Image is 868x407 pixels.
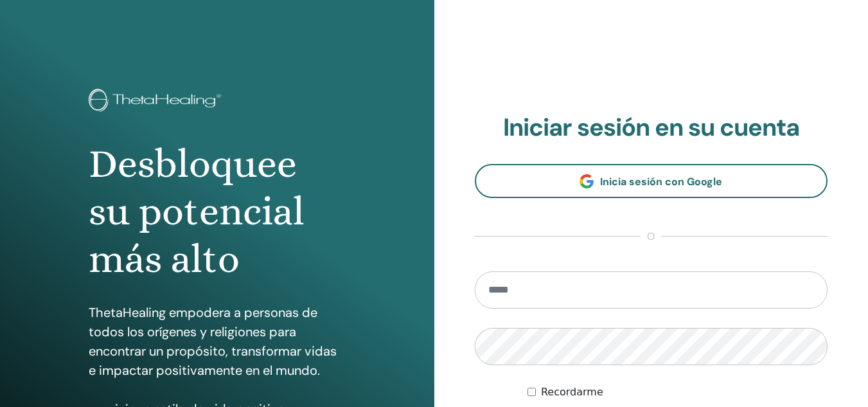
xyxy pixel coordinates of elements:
[89,303,346,380] p: ThetaHealing empodera a personas de todos los orígenes y religiones para encontrar un propósito, ...
[600,175,722,188] span: Inicia sesión con Google
[89,140,346,284] h1: Desbloquee su potencial más alto
[475,113,828,143] h2: Iniciar sesión en su cuenta
[541,384,603,400] label: Recordarme
[475,164,828,198] a: Inicia sesión con Google
[527,384,828,400] div: Mantenerme autenticado indefinidamente o hasta cerrar la sesión manualmente
[641,229,661,244] span: o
